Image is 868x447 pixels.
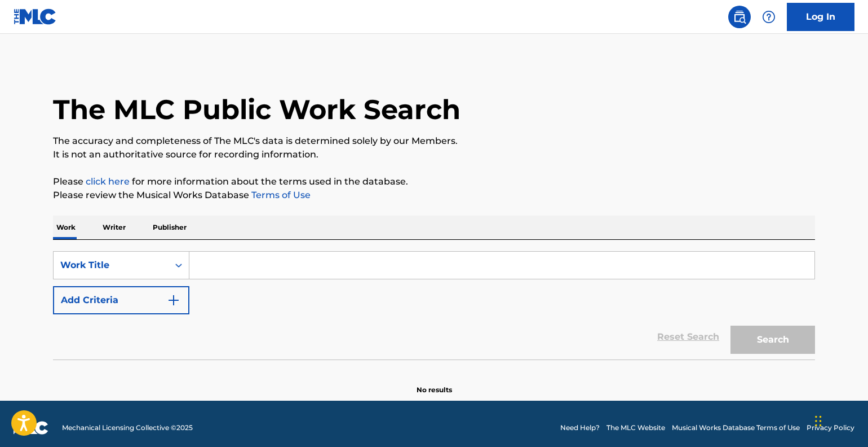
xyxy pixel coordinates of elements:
p: It is not an authoritative source for recording information. [53,148,815,161]
span: Mechanical Licensing Collective © 2025 [62,423,193,433]
a: Public Search [728,6,751,28]
a: click here [86,176,130,187]
a: Need Help? [560,423,600,433]
a: Privacy Policy [807,423,854,433]
p: The accuracy and completeness of The MLC's data is determined solely by our Members. [53,134,815,148]
iframe: Chat Widget [812,393,868,447]
button: Add Criteria [53,286,189,314]
p: No results [417,371,452,395]
img: search [733,10,746,24]
a: Musical Works Database Terms of Use [672,423,800,433]
p: Please for more information about the terms used in the database. [53,175,815,189]
a: Terms of Use [249,190,311,200]
form: Search Form [53,251,815,360]
h1: The MLC Public Work Search [53,93,460,126]
div: Help [758,6,780,28]
div: Work Title [60,258,162,272]
img: MLC Logo [14,8,57,25]
img: 9d2ae6d4665cec9f34b9.svg [167,293,180,307]
div: Drag [815,404,822,438]
p: Writer [99,216,129,239]
a: The MLC Website [606,423,665,433]
p: Publisher [149,216,190,239]
p: Please review the Musical Works Database [53,189,815,202]
img: help [762,10,776,24]
p: Work [53,216,79,239]
a: Log In [787,3,854,31]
